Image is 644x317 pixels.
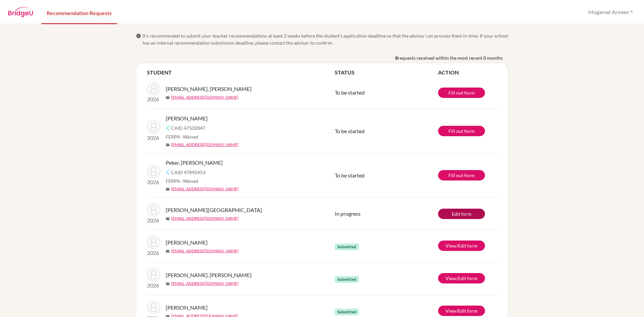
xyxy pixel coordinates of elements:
span: mail [166,96,170,100]
a: [EMAIL_ADDRESS][DOMAIN_NAME] [171,215,238,221]
img: Al Ameri, Salama [147,268,160,281]
a: [EMAIL_ADDRESS][DOMAIN_NAME] [171,94,238,100]
span: [PERSON_NAME][GEOGRAPHIC_DATA] [166,206,262,214]
b: 8 [395,54,398,61]
a: Fill out form [438,170,485,180]
span: In progress [335,210,361,217]
span: Peker, [PERSON_NAME] [166,159,223,167]
a: View/Edit form [438,241,485,251]
span: To be started [335,128,365,134]
a: View/Edit form [438,306,485,316]
span: mail [166,217,170,221]
span: CAID 47502847 [171,124,205,131]
span: FERPA [166,177,198,184]
span: mail [166,143,170,147]
span: mail [166,249,170,253]
p: 2026 [147,178,160,186]
p: 2026 [147,281,160,289]
th: STATUS [335,68,438,76]
span: info [136,33,141,39]
img: Peker, Bogachan Talha [147,165,160,178]
img: Alsuwaidi, Maryam [147,120,160,134]
span: Submitted [335,309,359,315]
a: [EMAIL_ADDRESS][DOMAIN_NAME] [171,142,238,148]
img: Liyanage, Aiden Kevin [147,235,160,249]
span: - Waived [180,178,198,184]
span: mail [166,282,170,286]
span: To be started [335,89,365,96]
a: Fill out form [438,126,485,136]
span: To be started [335,172,365,178]
a: View/Edit form [438,273,485,283]
a: Recommendation Requests [41,1,117,24]
span: [PERSON_NAME] [166,304,208,312]
span: Submitted [335,276,359,283]
p: 2026 [147,95,160,103]
a: [EMAIL_ADDRESS][DOMAIN_NAME] [171,280,238,286]
a: Edit form [438,209,485,219]
span: [PERSON_NAME] [166,239,208,247]
span: mail [166,187,170,191]
p: 2026 [147,134,160,142]
span: FERPA [166,133,198,140]
p: 2026 [147,249,160,257]
img: Common App logo [166,169,171,175]
span: [PERSON_NAME] [166,114,208,122]
th: STUDENT [147,68,335,76]
span: requests received within the most recent 8 months [398,54,503,61]
span: Submitted [335,244,359,250]
a: [EMAIL_ADDRESS][DOMAIN_NAME] [171,186,238,192]
img: Elsaid, Zyad [147,203,160,216]
img: Ortiz, Sacha [147,301,160,314]
span: CAID 47892453 [171,169,205,176]
span: [PERSON_NAME], [PERSON_NAME] [166,271,252,279]
th: ACTION [438,68,497,76]
img: Al Ameri, Salama [147,82,160,95]
p: 2026 [147,216,160,224]
a: [EMAIL_ADDRESS][DOMAIN_NAME] [171,248,238,254]
button: Mogamat Armien [585,6,636,18]
span: - Waived [180,134,198,140]
a: Fill out form [438,88,485,98]
img: Common App logo [166,125,171,130]
span: It’s recommended to submit your teacher recommendations at least 2 weeks before the student’s app... [143,32,508,46]
img: BridgeU logo [8,7,33,17]
span: [PERSON_NAME], [PERSON_NAME] [166,85,252,93]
